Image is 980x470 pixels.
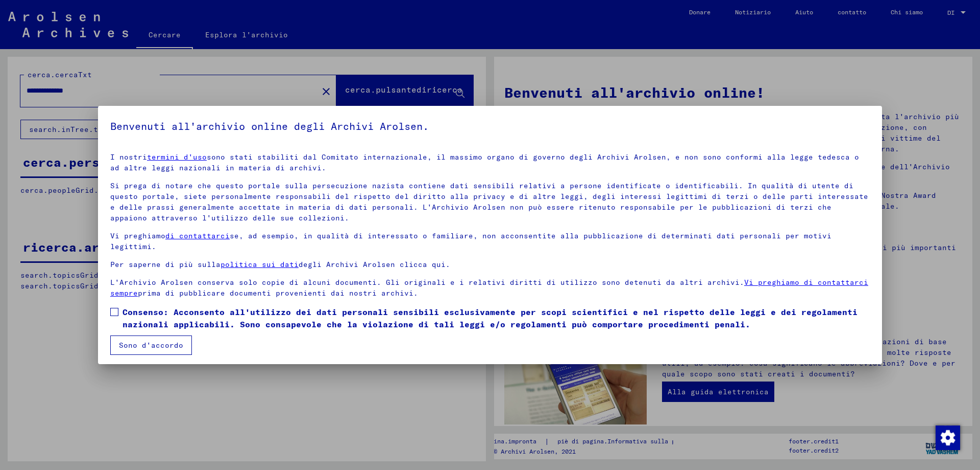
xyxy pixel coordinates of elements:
[122,307,857,329] font: Consenso: Acconsento all'utilizzo dei dati personali sensibili esclusivamente per scopi scientifi...
[299,260,450,269] font: degli Archivi Arolsen clicca qui.
[110,278,744,287] font: L'Archivio Arolsen conserva solo copie di alcuni documenti. Gli originali e i relativi diritti di...
[119,341,183,350] font: Sono d'accordo
[138,288,418,298] font: prima di pubblicare documenti provenienti dai nostri archivi.
[935,425,960,450] div: Zustimmung ändern
[110,152,859,172] font: sono stati stabiliti dal Comitato internazionale, il massimo organo di governo degli Archivi Arol...
[110,260,220,269] font: Per saperne di più sulla
[110,231,165,240] font: Vi preghiamo
[110,181,868,222] font: Si prega di notare che questo portale sulla persecuzione nazista contiene dati sensibili relativi...
[165,231,230,240] a: di contattarci
[147,152,207,162] a: termini d'uso
[110,335,192,355] button: Sono d'accordo
[110,120,429,132] font: Benvenuti all'archivio online degli Archivi Arolsen.
[110,152,147,162] font: I nostri
[936,426,960,450] img: Zustimmung ändern
[220,260,299,269] a: politica sui dati
[110,278,868,298] a: Vi preghiamo di contattarci sempre
[110,231,831,251] font: se, ad esempio, in qualità di interessato o familiare, non acconsentite alla pubblicazione di det...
